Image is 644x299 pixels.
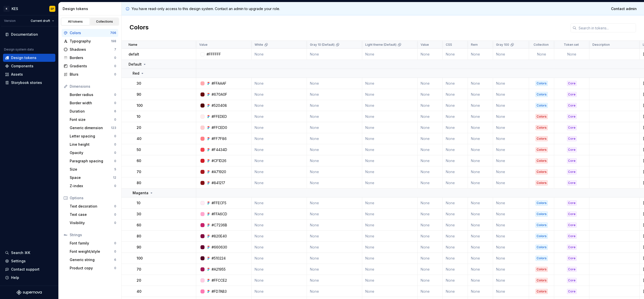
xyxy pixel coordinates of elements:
[70,159,114,164] div: Paragraph spacing
[137,180,141,185] p: 80
[307,89,362,100] td: None
[493,166,529,177] td: None
[418,111,443,122] td: None
[418,177,443,188] td: None
[493,49,529,60] td: None
[362,220,418,231] td: None
[468,89,493,100] td: None
[536,92,548,97] div: Colors
[307,166,362,177] td: None
[114,250,116,254] div: 0
[70,142,114,147] div: Line height
[11,259,26,264] div: Settings
[252,133,307,144] td: None
[17,290,42,295] svg: Supernova Logo
[468,231,493,242] td: None
[133,71,139,76] p: Red
[114,118,116,122] div: 0
[443,177,468,188] td: None
[536,103,548,108] div: Colors
[418,144,443,155] td: None
[11,55,36,60] div: Design tokens
[468,49,493,60] td: None
[536,114,548,119] div: Colors
[70,195,116,201] div: Options
[114,213,116,217] div: 0
[443,220,468,231] td: None
[443,242,468,253] td: None
[567,81,577,86] div: Core
[567,234,577,239] div: Core
[130,23,149,32] h2: Colors
[496,43,509,47] p: Gray 100
[212,234,227,239] div: #820E40
[4,6,10,12] div: K
[70,55,114,60] div: Borders
[129,43,137,47] p: Name
[493,133,529,144] td: None
[252,49,307,60] td: None
[536,234,548,239] div: Colors
[362,209,418,220] td: None
[362,144,418,155] td: None
[3,70,55,78] a: Assets
[468,122,493,133] td: None
[446,43,452,47] p: CSS
[536,169,548,174] div: Colors
[362,49,418,60] td: None
[536,201,548,206] div: Colors
[3,274,55,282] button: Help
[111,126,116,130] div: 123
[28,17,56,24] button: Current draft
[133,190,148,195] p: Magenta
[70,232,116,237] div: Strings
[11,72,23,77] div: Assets
[443,122,468,133] td: None
[70,134,114,139] div: Letter spacing
[252,209,307,220] td: None
[564,43,579,47] p: Token set
[114,151,116,155] div: 0
[493,209,529,220] td: None
[70,39,111,44] div: Typography
[468,177,493,188] td: None
[68,256,118,264] a: Generic string6
[592,43,610,47] p: Description
[307,49,362,60] td: None
[114,101,116,105] div: 0
[567,169,577,174] div: Core
[362,242,418,253] td: None
[252,100,307,111] td: None
[70,175,113,180] div: Space
[443,133,468,144] td: None
[252,220,307,231] td: None
[70,212,114,217] div: Text case
[137,234,141,239] p: 80
[252,144,307,155] td: None
[70,30,110,35] div: Colors
[11,275,19,280] div: Help
[212,125,227,130] div: #FFCED0
[468,111,493,122] td: None
[137,158,141,163] p: 60
[307,242,362,253] td: None
[70,64,114,69] div: Gradients
[212,180,225,185] div: #841217
[113,176,116,180] div: 12
[418,133,443,144] td: None
[252,177,307,188] td: None
[70,167,114,172] div: Size
[62,45,118,54] a: Shadows7
[443,166,468,177] td: None
[493,231,529,242] td: None
[114,56,116,60] div: 0
[3,249,55,257] button: Search ⌘K
[418,49,443,60] td: None
[31,19,50,23] span: Current draft
[70,257,114,262] div: Generic string
[307,155,362,166] td: None
[70,220,114,225] div: Visibility
[362,89,418,100] td: None
[567,158,577,163] div: Core
[70,117,114,122] div: Font size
